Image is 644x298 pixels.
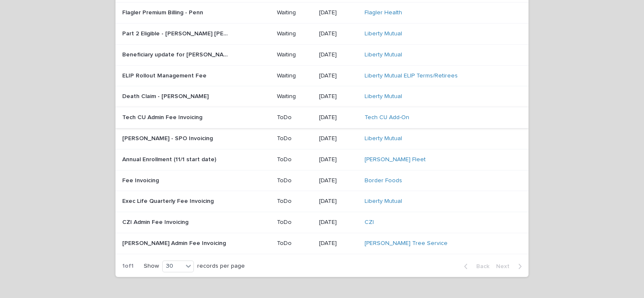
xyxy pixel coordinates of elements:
[319,30,358,37] p: [DATE]
[277,9,312,16] p: Waiting
[493,263,529,270] button: Next
[319,114,358,121] p: [DATE]
[277,51,312,59] p: Waiting
[277,30,312,37] p: Waiting
[277,93,312,100] p: Waiting
[115,212,529,233] tr: CZI Admin Fee InvoicingCZI Admin Fee Invoicing ToDo[DATE]CZI
[319,51,358,59] p: [DATE]
[122,29,229,37] p: Part 2 Eligible - Kristina Lankford Bene Adds
[365,240,448,247] a: [PERSON_NAME] Tree Service
[122,133,215,142] p: [PERSON_NAME] - SPO Invoicing
[277,219,312,226] p: ToDo
[277,240,312,247] p: ToDo
[365,93,402,100] a: Liberty Mutual
[277,114,312,121] p: ToDo
[115,107,529,128] tr: Tech CU Admin Fee InvoicingTech CU Admin Fee Invoicing ToDo[DATE]Tech CU Add-On
[115,149,529,170] tr: Annual Enrollment (11/1 start date)Annual Enrollment (11/1 start date) ToDo[DATE][PERSON_NAME] Fleet
[115,128,529,149] tr: [PERSON_NAME] - SPO Invoicing[PERSON_NAME] - SPO Invoicing ToDo[DATE]Liberty Mutual
[122,112,204,121] p: Tech CU Admin Fee Invoicing
[115,233,529,254] tr: [PERSON_NAME] Admin Fee Invoicing[PERSON_NAME] Admin Fee Invoicing ToDo[DATE][PERSON_NAME] Tree S...
[122,154,218,163] p: Annual Enrollment (11/1 start date)
[319,135,358,142] p: [DATE]
[365,219,374,226] a: CZI
[277,177,312,184] p: ToDo
[319,156,358,163] p: [DATE]
[122,176,161,184] p: Fee Invoicing
[319,72,358,80] p: [DATE]
[115,65,529,86] tr: ELIP Rollout Management FeeELIP Rollout Management Fee Waiting[DATE]Liberty Mutual ELIP Terms/Ret...
[122,50,229,59] p: Beneficiary update for Valencia Augusta
[122,91,210,100] p: Death Claim - [PERSON_NAME]
[277,198,312,205] p: ToDo
[365,114,409,121] a: Tech CU Add-On
[319,240,358,247] p: [DATE]
[115,3,529,24] tr: Flagler Premium Billing - PennFlagler Premium Billing - Penn Waiting[DATE]Flagler Health
[122,217,190,226] p: CZI Admin Fee Invoicing
[163,262,183,271] div: 30
[122,238,228,247] p: [PERSON_NAME] Admin Fee Invoicing
[277,72,312,80] p: Waiting
[115,86,529,107] tr: Death Claim - [PERSON_NAME]Death Claim - [PERSON_NAME] Waiting[DATE]Liberty Mutual
[496,263,515,269] span: Next
[457,263,493,270] button: Back
[115,170,529,191] tr: Fee InvoicingFee Invoicing ToDo[DATE]Border Foods
[319,93,358,100] p: [DATE]
[365,156,426,163] a: [PERSON_NAME] Fleet
[144,263,159,270] p: Show
[365,51,402,59] a: Liberty Mutual
[277,135,312,142] p: ToDo
[197,263,245,270] p: records per page
[365,9,402,16] a: Flagler Health
[365,177,402,184] a: Border Foods
[115,23,529,44] tr: Part 2 Eligible - [PERSON_NAME] [PERSON_NAME]Part 2 Eligible - [PERSON_NAME] [PERSON_NAME] Waitin...
[365,30,402,37] a: Liberty Mutual
[319,219,358,226] p: [DATE]
[365,135,402,142] a: Liberty Mutual
[115,191,529,212] tr: Exec Life Quarterly Fee InvoicingExec Life Quarterly Fee Invoicing ToDo[DATE]Liberty Mutual
[115,256,140,277] p: 1 of 1
[319,198,358,205] p: [DATE]
[319,177,358,184] p: [DATE]
[319,9,358,16] p: [DATE]
[365,198,402,205] a: Liberty Mutual
[122,71,208,80] p: ELIP Rollout Management Fee
[471,263,489,269] span: Back
[122,196,215,205] p: Exec Life Quarterly Fee Invoicing
[115,44,529,65] tr: Beneficiary update for [PERSON_NAME]Beneficiary update for [PERSON_NAME] Waiting[DATE]Liberty Mutual
[365,72,458,80] a: Liberty Mutual ELIP Terms/Retirees
[122,8,205,16] p: Flagler Premium Billing - Penn
[277,156,312,163] p: ToDo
